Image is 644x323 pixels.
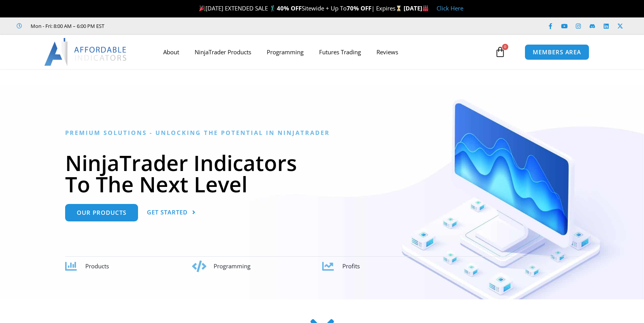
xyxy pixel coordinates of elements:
strong: [DATE] [404,4,429,12]
a: About [155,43,187,61]
a: Reviews [369,43,406,61]
h1: NinjaTrader Indicators To The Next Level [65,152,579,195]
span: MEMBERS AREA [533,49,581,55]
img: 🎉 [199,5,205,11]
a: Get Started [147,204,196,221]
nav: Menu [155,43,493,61]
span: Products [85,262,109,270]
strong: 70% OFF [347,4,371,12]
a: MEMBERS AREA [525,44,589,60]
a: Our Products [65,204,138,221]
a: Futures Trading [311,43,369,61]
span: Our Products [77,210,126,216]
img: LogoAI | Affordable Indicators – NinjaTrader [44,38,128,66]
span: Mon - Fri: 8:00 AM – 6:00 PM EST [29,21,104,31]
a: Programming [259,43,311,61]
span: Get Started [147,209,188,215]
h6: Premium Solutions - Unlocking the Potential in NinjaTrader [65,129,579,136]
img: ⌛ [396,5,402,11]
span: Profits [342,262,360,270]
span: Programming [214,262,250,270]
a: Click Here [437,4,463,12]
span: [DATE] EXTENDED SALE 🏌️‍♂️ Sitewide + Up To | Expires [197,4,404,12]
img: 🏭 [423,5,428,11]
a: NinjaTrader Products [187,43,259,61]
strong: 40% OFF [277,4,302,12]
span: 0 [502,44,508,50]
a: 0 [483,41,517,63]
iframe: Customer reviews powered by Trustpilot [115,22,231,30]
